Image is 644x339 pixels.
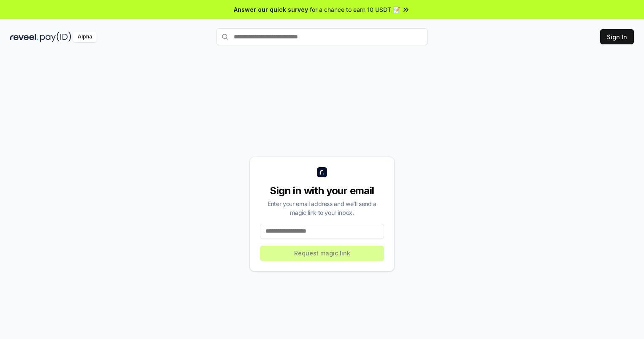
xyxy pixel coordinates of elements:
img: pay_id [40,32,71,42]
span: Answer our quick survey [234,5,308,14]
img: logo_small [317,167,327,177]
div: Sign in with your email [260,184,384,198]
span: for a chance to earn 10 USDT 📝 [310,5,400,14]
div: Enter your email address and we’ll send a magic link to your inbox. [260,199,384,217]
div: Alpha [73,32,97,42]
img: reveel_dark [10,32,38,42]
button: Sign In [600,29,634,44]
